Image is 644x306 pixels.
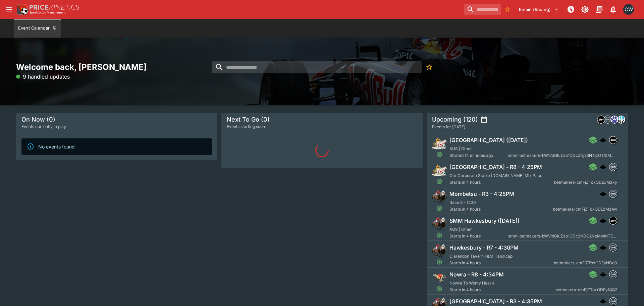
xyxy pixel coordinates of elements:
[600,164,606,170] div: cerberus
[436,178,442,184] svg: Open
[436,232,442,238] svg: Open
[609,270,617,278] div: betmakers
[432,136,447,151] img: harness_racing.png
[16,62,217,72] h2: Welcome back, [PERSON_NAME]
[553,206,617,213] span: betmakers-cmFjZToxODEzMzAw
[554,179,617,186] span: betmakers-cmFjZToxODExMzky
[449,200,476,205] span: Race 3 - 1200
[609,163,617,171] div: betmakers
[449,298,542,305] h6: [GEOGRAPHIC_DATA] - R3 - 4:35PM
[579,3,591,15] button: Toggle light/dark mode
[21,116,55,123] h5: On Now (0)
[423,61,435,73] button: No Bookmarks
[15,3,28,16] img: PriceKinetics Logo
[593,3,605,15] button: Documentation
[432,124,465,130] span: Events for [DATE]
[508,233,617,239] span: smm-betmakers-bWVldGluZzo1ODc2NDQ2NzMwMTE0ODU3MjY
[597,116,605,123] img: samemeetingmulti.png
[515,4,563,15] button: Select Tenant
[212,61,421,73] input: search
[600,190,606,197] div: cerberus
[21,123,66,130] span: Events currently in play
[436,151,442,158] svg: Open
[449,260,554,266] span: Starts in 4 hours
[600,190,606,197] img: logo-cerberus.svg
[609,244,617,251] img: betmakers.png
[600,137,606,143] img: logo-cerberus.svg
[604,116,612,124] div: betmakers
[449,227,472,232] span: AUS | Other
[555,287,617,293] span: betmakers-cmFjZToxODEyNjQ2
[623,4,634,15] div: Clint Wallis
[432,244,447,258] img: horse_racing.png
[609,163,617,171] img: betmakers.png
[432,190,447,205] img: horse_racing.png
[227,123,265,130] span: Events starting soon
[600,244,606,251] div: cerberus
[609,136,617,144] img: samemeetingmulti.png
[449,164,542,171] h6: [GEOGRAPHIC_DATA] - R8 - 4:25PM
[609,244,617,252] div: betmakers
[449,280,495,286] span: Nowra To Wenty Heat 4
[436,259,442,265] svg: Open
[449,137,528,144] h6: [GEOGRAPHIC_DATA] ([DATE])
[436,286,442,292] svg: Open
[600,137,606,143] div: cerberus
[449,173,542,178] span: Our Corporate Stable [DOMAIN_NAME] Mbl Pace
[600,217,606,224] img: logo-cerberus.svg
[481,116,487,123] button: settings
[449,190,514,198] h6: Mombetsu - R3 - 4:25PM
[432,163,447,178] img: harness_racing.png
[508,152,617,159] span: smm-betmakers-bWVldGluZzo1ODczNjE3NTIzOTI0MDM3NTY
[449,287,555,293] span: Starts in 4 hours
[607,3,619,15] button: Notifications
[610,116,619,124] div: grnz
[449,179,554,186] span: Starts in 4 hours
[449,152,508,159] span: Started 14 minutes ago
[30,5,79,10] img: PriceKinetics
[617,116,625,124] div: hrnz
[14,19,61,38] button: Event Calendar
[609,297,617,305] div: betmakers
[449,244,519,251] h6: Hawkesbury - R7 - 4:30PM
[609,217,617,225] div: samemeetingmulti
[609,136,617,144] div: samemeetingmulti
[609,298,617,305] img: betmakers.png
[227,116,270,123] h5: Next To Go (0)
[597,116,605,124] div: samemeetingmulti
[600,271,606,278] img: logo-cerberus.svg
[16,73,70,81] p: 9 handled updates
[600,298,606,305] div: cerberus
[449,233,508,239] span: Starts in 4 hours
[604,116,611,123] img: betmakers.png
[3,3,15,15] button: open drawer
[464,4,501,15] input: search
[611,116,618,123] img: grnz.png
[618,116,625,123] img: hrnz.png
[609,190,617,198] img: betmakers.png
[432,116,478,123] h5: Upcoming (120)
[600,244,606,251] img: logo-cerberus.svg
[449,217,520,224] h6: SMM Hawkesbury ([DATE])
[609,217,617,224] img: samemeetingmulti.png
[436,205,442,211] svg: Open
[432,270,447,285] img: greyhound_racing.png
[449,254,513,259] span: Clarendon Tavern F&M Handicap
[449,146,472,151] span: AUS | Other
[609,190,617,198] div: betmakers
[38,140,75,153] div: No events found
[502,4,513,15] button: No Bookmarks
[565,3,577,15] button: NOT Connected to PK
[449,271,504,278] h6: Nowra - R8 - 4:34PM
[600,217,606,224] div: cerberus
[449,206,553,213] span: Starts in 4 hours
[600,164,606,170] img: logo-cerberus.svg
[621,2,636,17] button: Clint Wallis
[609,271,617,278] img: betmakers.png
[600,298,606,305] img: logo-cerberus.svg
[554,260,617,266] span: betmakers-cmFjZToxODEyNDg0
[432,217,447,231] img: horse_racing.png
[30,11,66,14] img: Sportsbook Management
[600,271,606,278] div: cerberus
